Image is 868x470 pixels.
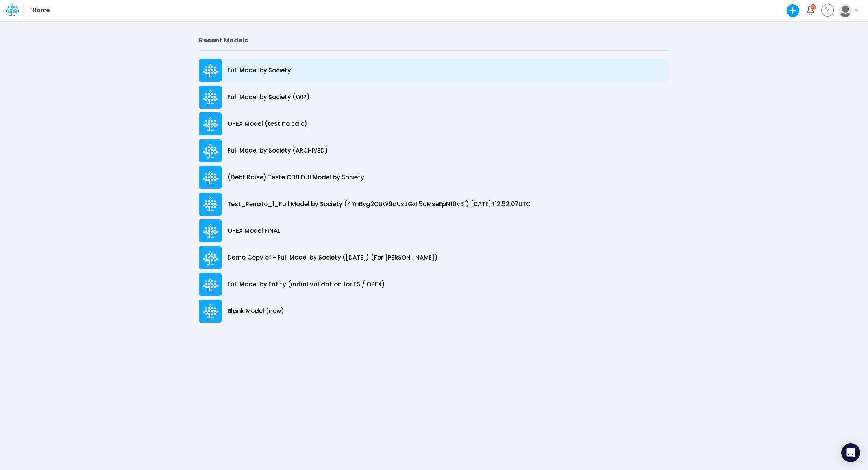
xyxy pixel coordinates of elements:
[228,146,328,155] p: Full Model by Society (ARCHIVED)
[812,5,814,9] div: 3 unread items
[228,280,385,289] p: Full Model by Entity (initial validation for FS / OPEX)
[33,6,50,15] p: Home
[199,164,669,191] a: (Debt Raise) Teste CDB Full Model by Society
[199,111,669,137] a: OPEX Model (test no calc)
[199,244,669,271] a: Demo Copy of - Full Model by Society ([DATE]) (For [PERSON_NAME])
[199,84,669,111] a: Full Model by Society (WIP)
[228,93,310,102] p: Full Model by Society (WIP)
[199,37,669,44] h2: Recent Models
[199,137,669,164] a: Full Model by Society (ARCHIVED)
[228,173,364,182] p: (Debt Raise) Teste CDB Full Model by Society
[199,271,669,298] a: Full Model by Entity (initial validation for FS / OPEX)
[199,57,669,84] a: Full Model by Society
[199,298,669,324] a: Blank Model (new)
[228,227,280,236] p: OPEX Model FINAL
[199,217,669,244] a: OPEX Model FINAL
[228,307,284,316] p: Blank Model (new)
[228,120,307,129] p: OPEX Model (test no calc)
[228,200,531,209] p: Test_Renato_1_Full Model by Society (4YnBvg2CUW9aUsJGxII5uMseEpNf0vBf) [DATE]T12:52:07UTC
[199,191,669,217] a: Test_Renato_1_Full Model by Society (4YnBvg2CUW9aUsJGxII5uMseEpNf0vBf) [DATE]T12:52:07UTC
[841,443,860,462] div: Open Intercom Messenger
[806,6,815,15] a: Notifications
[228,66,291,75] p: Full Model by Society
[228,253,438,262] p: Demo Copy of - Full Model by Society ([DATE]) (For [PERSON_NAME])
